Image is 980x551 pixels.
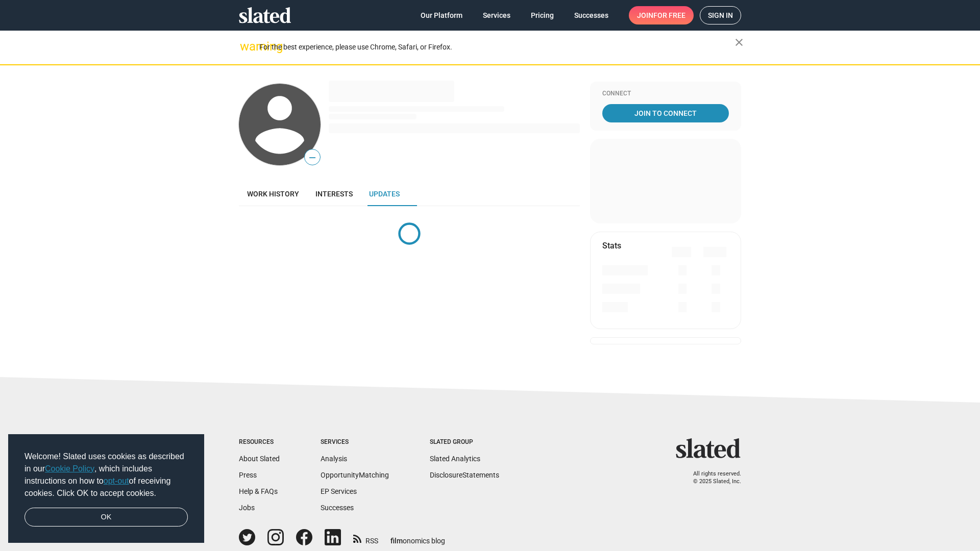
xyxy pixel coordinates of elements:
a: Jobs [239,504,255,512]
span: Successes [574,6,608,24]
a: RSS [353,530,378,546]
span: film [390,537,403,545]
a: About Slated [239,455,280,463]
div: Slated Group [430,438,499,446]
span: Welcome! Slated uses cookies as described in our , which includes instructions on how to of recei... [24,450,188,499]
span: Work history [247,190,299,198]
a: Updates [361,182,408,206]
a: dismiss cookie message [24,508,188,527]
mat-icon: close [733,36,745,48]
span: Services [483,6,510,24]
span: Interests [315,190,353,198]
div: For the best experience, please use Chrome, Safari, or Firefox. [259,40,735,54]
span: for free [653,6,685,24]
span: — [305,151,320,164]
a: DisclosureStatements [430,471,499,479]
a: Joinfor free [629,6,694,24]
span: Sign in [708,7,733,24]
span: Our Platform [421,6,462,24]
a: Our Platform [412,6,471,24]
span: Pricing [531,6,554,24]
mat-card-title: Stats [602,240,621,251]
a: filmonomics blog [390,528,445,546]
span: Updates [369,190,400,198]
a: OpportunityMatching [321,471,389,479]
a: Help & FAQs [239,487,278,495]
a: Work history [239,182,307,206]
span: Join [637,6,685,24]
a: Successes [566,6,617,24]
a: Services [475,6,519,24]
p: All rights reserved. © 2025 Slated, Inc. [682,470,741,485]
a: Cookie Policy [45,464,94,473]
div: cookieconsent [8,434,204,543]
a: Press [239,471,257,479]
a: Pricing [523,6,562,24]
a: Join To Connect [602,104,729,122]
a: Interests [307,182,361,206]
div: Services [321,438,389,446]
span: Join To Connect [604,104,727,122]
a: Slated Analytics [430,455,480,463]
a: Sign in [700,6,741,24]
div: Connect [602,90,729,98]
a: Successes [321,504,354,512]
a: opt-out [104,477,129,485]
div: Resources [239,438,280,446]
a: Analysis [321,455,347,463]
mat-icon: warning [240,40,252,53]
a: EP Services [321,487,357,495]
